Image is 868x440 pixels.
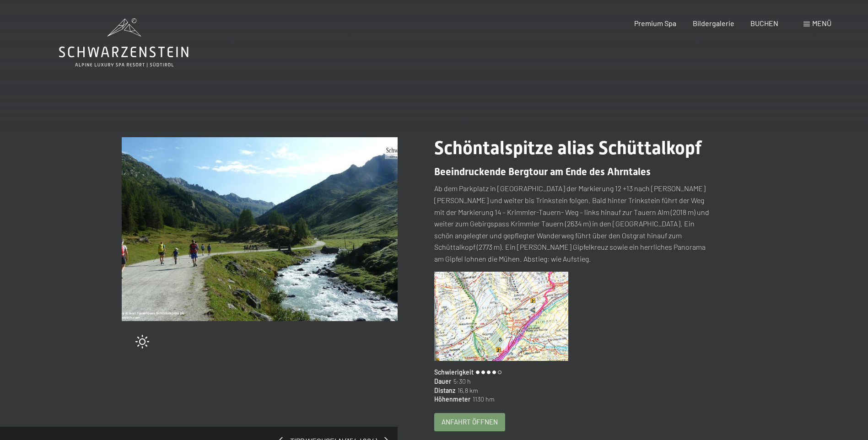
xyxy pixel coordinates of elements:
img: Schöntalspitze alias Schüttalkopf [122,137,398,321]
span: 5:30 h [451,377,471,386]
span: Schöntalspitze alias Schüttalkopf [434,137,701,159]
a: Bildergalerie [693,19,734,27]
span: Anfahrt öffnen [442,417,498,427]
span: Distanz [434,386,455,395]
span: 16,8 km [455,386,478,395]
span: Dauer [434,377,451,386]
span: Schwierigkeit [434,368,474,377]
a: Premium Spa [634,19,676,27]
span: Höhenmeter [434,395,470,404]
span: Menü [812,19,831,27]
span: Beeindruckende Bergtour am Ende des Ahrntales [434,166,651,177]
span: 1130 hm [470,395,495,404]
img: Schöntalspitze alias Schüttalkopf [434,272,569,361]
a: BUCHEN [750,19,778,27]
p: Ab dem Parkplatz in [GEOGRAPHIC_DATA] der Markierung 12 +13 nach [PERSON_NAME] [PERSON_NAME] und ... [434,182,710,264]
